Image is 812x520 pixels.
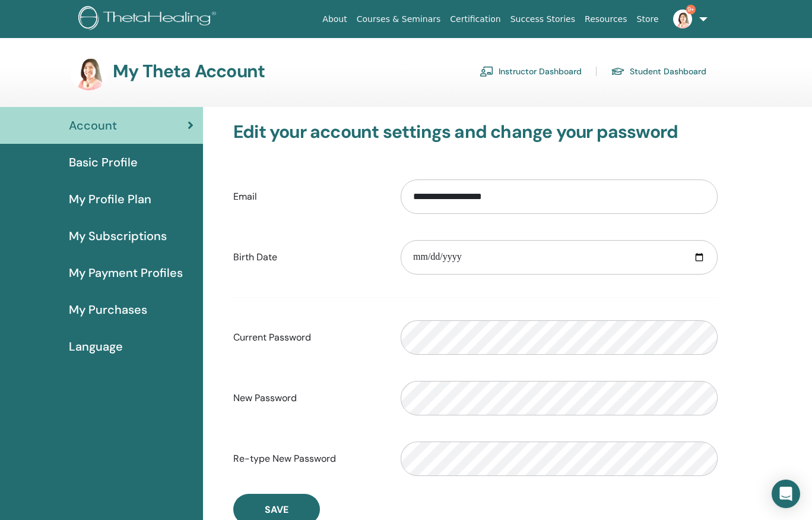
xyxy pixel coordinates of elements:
img: graduation-cap.svg [611,67,625,77]
label: Current Password [224,326,392,349]
a: Courses & Seminars [352,8,446,30]
a: Instructor Dashboard [480,62,582,81]
div: Open Intercom Messenger [772,480,800,508]
a: Resources [580,8,632,30]
label: Birth Date [224,246,392,269]
a: Success Stories [506,8,580,30]
span: Language [69,338,123,355]
a: About [318,8,351,30]
label: Re-type New Password [224,447,392,470]
span: My Subscriptions [69,227,167,245]
a: Student Dashboard [611,62,706,81]
span: Save [265,503,288,516]
label: New Password [224,387,392,409]
span: Account [69,116,117,134]
label: Email [224,185,392,208]
a: Certification [445,8,505,30]
a: Store [632,8,664,30]
span: My Profile Plan [69,190,151,208]
span: 9+ [686,5,696,14]
img: chalkboard-teacher.svg [480,66,494,77]
h3: My Theta Account [113,61,265,82]
span: My Payment Profiles [69,264,183,282]
h3: Edit your account settings and change your password [233,121,718,143]
span: Basic Profile [69,153,138,171]
img: default.jpg [70,52,108,90]
img: default.jpg [673,10,692,29]
img: logo.png [78,6,220,33]
span: My Purchases [69,301,147,319]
